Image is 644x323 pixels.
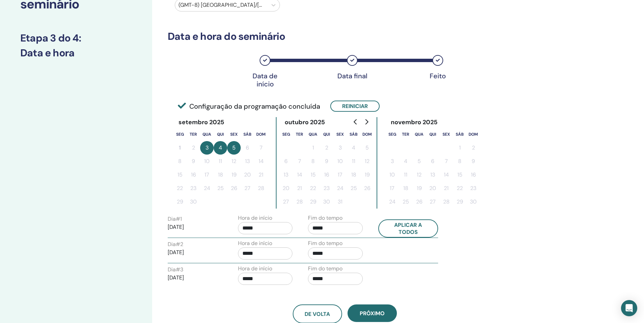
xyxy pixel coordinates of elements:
label: Hora de início [238,214,272,222]
button: 15 [453,168,467,182]
th: segunda-feira [173,128,187,141]
button: 29 [306,195,320,209]
button: 8 [306,155,320,168]
div: Data final [335,72,369,80]
div: Open Intercom Messenger [621,300,637,316]
p: [DATE] [168,274,222,282]
button: 14 [439,168,453,182]
div: setembro 2025 [173,117,230,128]
button: 13 [241,155,254,168]
button: 27 [241,182,254,195]
button: 22 [173,182,187,195]
button: Reiniciar [330,101,380,112]
button: 20 [279,182,293,195]
span: Próximo [360,310,385,317]
button: 19 [412,182,426,195]
button: 24 [200,182,214,195]
button: 5 [412,155,426,168]
th: sábado [241,128,254,141]
h3: Data e hora [20,47,132,59]
button: Go to previous month [350,115,361,129]
button: 12 [227,155,241,168]
button: 9 [320,155,333,168]
button: 23 [187,182,200,195]
button: 6 [241,141,254,155]
button: 11 [399,168,412,182]
button: 24 [333,182,347,195]
button: 11 [347,155,360,168]
label: Hora de início [238,265,272,273]
p: [DATE] [168,223,222,231]
th: sábado [453,128,467,141]
div: outubro 2025 [279,117,331,128]
button: 25 [399,195,412,209]
button: 7 [254,141,268,155]
button: 18 [214,168,227,182]
button: 30 [187,195,200,209]
label: Fim do tempo [308,214,342,222]
button: 27 [279,195,293,209]
th: terça-feira [293,128,306,141]
button: 21 [293,182,306,195]
button: 21 [254,168,268,182]
p: [DATE] [168,248,222,257]
button: 8 [453,155,467,168]
button: 15 [306,168,320,182]
th: quinta-feira [320,128,333,141]
button: 17 [385,182,399,195]
button: 5 [360,141,374,155]
button: 30 [320,195,333,209]
label: Fim do tempo [308,265,342,273]
button: 11 [214,155,227,168]
button: 23 [467,182,480,195]
button: 17 [200,168,214,182]
th: domingo [467,128,480,141]
th: segunda-feira [279,128,293,141]
th: domingo [360,128,374,141]
button: 13 [279,168,293,182]
th: quarta-feira [306,128,320,141]
button: 21 [439,182,453,195]
button: 18 [399,182,412,195]
th: terça-feira [399,128,412,141]
button: 18 [347,168,360,182]
label: Dia # 2 [168,240,183,248]
button: 14 [293,168,306,182]
button: 3 [333,141,347,155]
button: 16 [187,168,200,182]
button: 16 [320,168,333,182]
button: 23 [320,182,333,195]
label: Dia # 1 [168,215,182,223]
button: 3 [385,155,399,168]
button: 9 [467,155,480,168]
th: sexta-feira [439,128,453,141]
button: 26 [360,182,374,195]
button: 15 [173,168,187,182]
button: 20 [426,182,439,195]
button: 12 [412,168,426,182]
th: segunda-feira [385,128,399,141]
label: Dia # 3 [168,266,183,274]
button: 12 [360,155,374,168]
button: 22 [453,182,467,195]
h3: Data e hora do seminário [168,30,522,43]
th: terça-feira [187,128,200,141]
button: 25 [347,182,360,195]
button: 5 [227,141,241,155]
button: 6 [426,155,439,168]
button: 6 [279,155,293,168]
button: 22 [306,182,320,195]
div: novembro 2025 [385,117,443,128]
button: 19 [360,168,374,182]
th: quinta-feira [426,128,439,141]
label: Fim do tempo [308,239,342,247]
label: Hora de início [238,239,272,247]
button: 4 [347,141,360,155]
button: 4 [399,155,412,168]
th: quinta-feira [214,128,227,141]
button: 4 [214,141,227,155]
button: 1 [173,141,187,155]
button: Próximo [348,304,397,322]
button: 17 [333,168,347,182]
button: 31 [333,195,347,209]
